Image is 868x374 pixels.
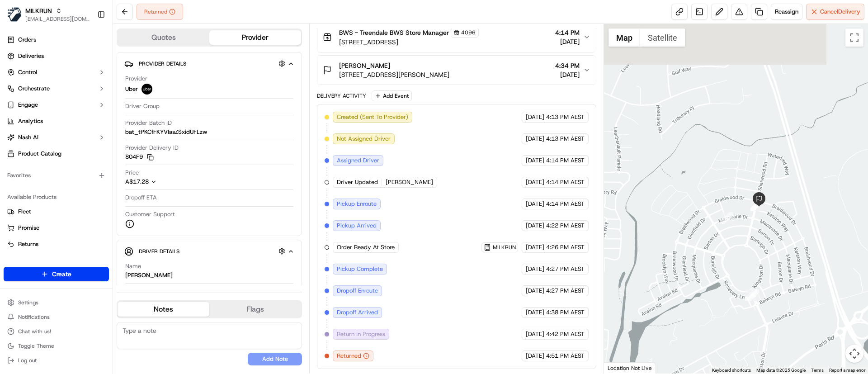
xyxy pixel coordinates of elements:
span: [STREET_ADDRESS][PERSON_NAME] [339,70,449,79]
a: Returns [7,240,105,248]
span: Not Assigned Driver [337,135,391,143]
button: [EMAIL_ADDRESS][DOMAIN_NAME] [25,15,90,23]
a: Report a map error [829,368,865,373]
span: [DATE] [526,178,544,186]
button: Add Event [372,90,412,101]
span: Promise [18,224,39,232]
a: Fleet [7,208,105,216]
span: Customer Support [125,210,175,218]
button: A$17.28 [125,178,205,186]
button: Provider Details [124,56,294,71]
div: [PERSON_NAME] [125,271,173,279]
span: Dropoff Arrived [337,308,378,317]
button: Flags [209,302,301,317]
button: Log out [4,354,109,367]
span: Pickup Arrived [337,222,377,230]
span: 4:13 PM AEST [546,113,585,121]
a: Open this area in Google Maps (opens a new window) [606,362,636,374]
div: Delivery Activity [317,92,366,99]
span: 4:14 PM AEST [546,156,585,165]
span: Reassign [775,8,798,16]
span: Notifications [18,313,50,321]
button: CancelDelivery [806,4,864,20]
span: Provider Details [139,60,186,67]
span: Driver Updated [337,178,378,186]
button: Promise [4,221,109,235]
button: Create [4,267,109,281]
span: Orchestrate [18,85,50,93]
button: Chat with us! [4,325,109,338]
img: uber-new-logo.jpeg [142,84,152,95]
a: Orders [4,33,109,47]
a: Terms (opens in new tab) [811,368,824,373]
span: [DATE] [526,330,544,338]
span: Chat with us! [18,328,51,335]
button: Notifications [4,311,109,323]
span: Create [52,270,71,279]
button: Fleet [4,204,109,219]
span: 4:14 PM AEST [546,178,585,186]
button: Returned [137,4,183,20]
div: 16 [747,289,759,301]
span: 4:27 PM AEST [546,287,585,295]
button: MILKRUN [25,6,52,15]
span: Map data ©2025 Google [756,368,806,373]
span: 4:51 PM AEST [546,352,585,360]
button: Reassign [771,4,802,20]
button: Provider [209,30,301,45]
span: Engage [18,101,38,109]
button: Toggle fullscreen view [845,28,863,47]
button: 804F9 [125,153,154,161]
span: Dropoff ETA [125,194,157,202]
span: 4:13 PM AEST [546,135,585,143]
div: 15 [751,199,763,211]
span: Cancel Delivery [820,8,860,16]
div: Favorites [4,168,109,183]
span: MILKRUN [493,244,516,251]
span: Price [125,169,139,177]
span: [STREET_ADDRESS] [339,38,479,47]
img: Google [606,362,636,374]
span: [DATE] [555,37,580,46]
span: Provider Delivery ID [125,144,179,152]
button: Quotes [118,30,209,45]
a: Deliveries [4,49,109,63]
div: 14 [750,199,762,211]
span: Name [125,262,141,270]
span: Driver Group [125,102,160,110]
span: Order Ready At Store [337,243,395,251]
span: [DATE] [526,135,544,143]
span: Return In Progress [337,330,385,338]
span: [DATE] [526,222,544,230]
span: Orders [18,36,36,44]
span: Log out [18,357,37,364]
span: 4:38 PM AEST [546,308,585,317]
span: [DATE] [526,156,544,165]
span: Toggle Theme [18,342,54,350]
img: MILKRUN [7,7,22,22]
span: Deliveries [18,52,44,60]
span: [DATE] [526,265,544,273]
span: bat_tPKCfFKYVIasZSxidUFLzw [125,128,207,136]
button: Show street map [609,28,640,47]
a: Product Catalog [4,147,109,161]
span: Product Catalog [18,150,61,158]
span: Assigned Driver [337,156,379,165]
span: Dropoff Enroute [337,287,378,295]
span: Fleet [18,208,31,216]
button: Engage [4,98,109,112]
div: Available Products [4,190,109,204]
div: Location Not Live [604,362,656,374]
span: [DATE] [526,352,544,360]
span: 4:14 PM [555,28,580,37]
a: Promise [7,224,105,232]
button: Show satellite imagery [640,28,685,47]
span: 4:34 PM [555,61,580,70]
a: Analytics [4,114,109,128]
span: Control [18,68,37,76]
span: Analytics [18,117,43,125]
span: [DATE] [526,308,544,317]
span: [DATE] [526,200,544,208]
